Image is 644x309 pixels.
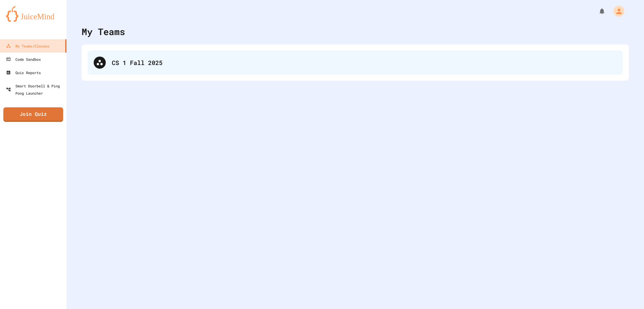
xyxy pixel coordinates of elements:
div: Smart Doorbell & Ping Pong Launcher [6,82,64,97]
div: Quiz Reports [6,69,41,76]
div: CS 1 Fall 2025 [88,50,623,75]
div: My Teams/Classes [6,42,49,50]
div: Code Sandbox [6,56,41,63]
img: logo-orange.svg [6,6,60,22]
div: CS 1 Fall 2025 [112,58,617,67]
a: Join Quiz [3,107,63,122]
div: My Account [607,4,626,18]
div: My Teams [82,25,125,38]
div: My Notifications [587,6,607,16]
